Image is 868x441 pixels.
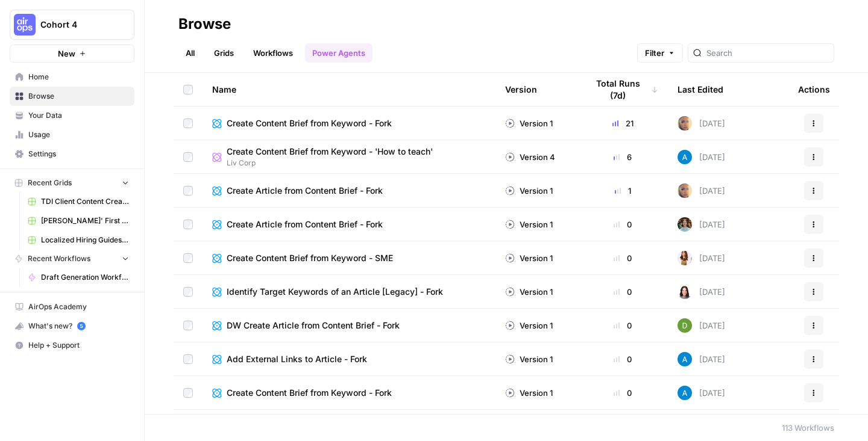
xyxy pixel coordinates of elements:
[227,319,400,332] span: DW Create Article from Content Brief - Fork
[227,117,392,129] span: Create Content Brief from Keyword - Fork
[227,286,443,298] span: Identify Target Keywords of an Article [Legacy] - Fork
[40,19,113,31] span: Cohort 4
[678,217,725,232] div: [DATE]
[10,87,134,106] a: Browse
[28,340,129,351] span: Help + Support
[178,43,202,63] a: All
[678,150,692,164] img: o3cqybgnmipr355j8nz4zpq1mc6x
[505,185,553,197] div: Version 1
[28,110,129,121] span: Your Data
[505,151,555,163] div: Version 4
[782,422,834,434] div: 113 Workflows
[678,116,692,131] img: rpnue5gqhgwwz5ulzsshxcaclga5
[505,286,553,298] div: Version 1
[505,218,553,230] div: Version 1
[587,73,658,106] div: Total Runs (7d)
[41,235,129,245] span: Localized Hiring Guides Grid–V1
[212,319,486,332] a: DW Create Article from Content Brief - Fork
[645,47,664,59] span: Filter
[41,215,129,226] span: [PERSON_NAME]' First Flow Grid
[678,183,725,198] div: [DATE]
[77,322,86,330] a: 5
[678,116,725,131] div: [DATE]
[58,48,75,60] span: New
[678,183,692,198] img: rpnue5gqhgwwz5ulzsshxcaclga5
[505,319,553,332] div: Version 1
[22,230,134,250] a: Localized Hiring Guides Grid–V1
[587,252,658,264] div: 0
[587,117,658,129] div: 21
[10,316,134,336] button: What's new? 5
[587,185,658,197] div: 1
[505,353,553,365] div: Version 1
[678,251,692,265] img: dv492c8bjtr091ls286jptzea6tx
[10,45,134,63] button: New
[207,43,241,63] a: Grids
[10,67,134,87] a: Home
[505,252,553,264] div: Version 1
[678,217,692,232] img: zokwlwkpbrcdr2sqfe3mvfff4ga3
[41,196,129,207] span: TDI Client Content Creation
[587,387,658,399] div: 0
[212,218,486,230] a: Create Article from Content Brief - Fork
[227,218,383,230] span: Create Article from Content Brief - Fork
[10,10,134,40] button: Workspace: Cohort 4
[587,218,658,230] div: 0
[10,297,134,316] a: AirOps Academy
[212,353,486,365] a: Add External Links to Article - Fork
[10,336,134,355] button: Help + Support
[28,91,129,102] span: Browse
[28,253,90,264] span: Recent Workflows
[22,211,134,230] a: [PERSON_NAME]' First Flow Grid
[28,301,129,312] span: AirOps Academy
[212,252,486,264] a: Create Content Brief from Keyword - SME
[10,125,134,144] a: Usage
[587,353,658,365] div: 0
[227,387,392,399] span: Create Content Brief from Keyword - Fork
[678,285,692,299] img: kx9djvjpfwo6wibsypcbflpne3cx
[10,106,134,125] a: Your Data
[28,149,129,159] span: Settings
[305,43,373,63] a: Power Agents
[212,387,486,399] a: Create Content Brief from Keyword - Fork
[212,73,486,106] div: Name
[28,129,129,140] span: Usage
[678,285,725,299] div: [DATE]
[505,117,553,129] div: Version 1
[678,352,725,366] div: [DATE]
[678,318,692,333] img: knmefa8n1gn4ubp7wm6dsgpq4v8p
[678,386,692,400] img: o3cqybgnmipr355j8nz4zpq1mc6x
[10,144,134,164] a: Settings
[678,150,725,164] div: [DATE]
[178,14,231,34] div: Browse
[678,352,692,366] img: o3cqybgnmipr355j8nz4zpq1mc6x
[212,146,486,168] a: Create Content Brief from Keyword - 'How to teach'Liv Corp
[227,146,433,158] span: Create Content Brief from Keyword - 'How to teach'
[227,252,393,264] span: Create Content Brief from Keyword - SME
[246,43,300,63] a: Workflows
[798,73,830,106] div: Actions
[678,386,725,400] div: [DATE]
[14,14,36,35] img: Cohort 4 Logo
[227,353,367,365] span: Add External Links to Article - Fork
[10,250,134,268] button: Recent Workflows
[678,251,725,265] div: [DATE]
[212,286,486,298] a: Identify Target Keywords of an Article [Legacy] - Fork
[10,317,134,335] div: What's new?
[22,192,134,211] a: TDI Client Content Creation
[28,72,129,82] span: Home
[505,387,553,399] div: Version 1
[28,177,72,188] span: Recent Grids
[505,73,537,106] div: Version
[212,185,486,197] a: Create Article from Content Brief - Fork
[637,43,683,63] button: Filter
[227,158,442,168] span: Liv Corp
[706,47,829,59] input: Search
[212,117,486,129] a: Create Content Brief from Keyword - Fork
[587,151,658,163] div: 6
[10,174,134,192] button: Recent Grids
[227,185,383,197] span: Create Article from Content Brief - Fork
[587,286,658,298] div: 0
[678,318,725,333] div: [DATE]
[22,268,134,287] a: Draft Generation Workflow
